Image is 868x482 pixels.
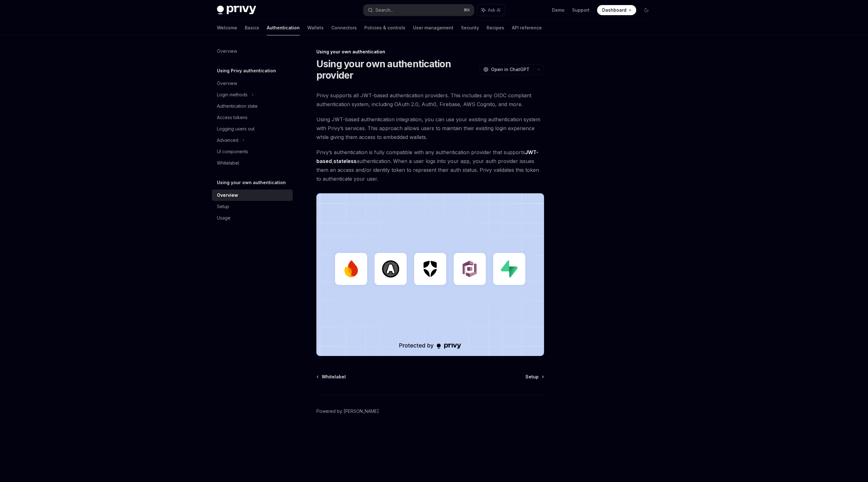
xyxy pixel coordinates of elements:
[491,66,530,73] span: Open in ChatGPT
[317,374,346,380] a: Whitelabel
[212,190,293,201] a: Overview
[525,374,543,380] a: Setup
[217,136,238,144] div: Advanced
[572,7,590,13] a: Support
[525,374,539,380] span: Setup
[217,203,229,210] div: Setup
[479,64,533,75] button: Open in ChatGPT
[477,4,505,16] button: Ask AI
[364,20,405,35] a: Policies & controls
[217,114,248,121] div: Access tokens
[316,115,544,142] span: Using JWT-based authentication integration, you can use your existing authentication system with ...
[217,20,237,35] a: Welcome
[217,148,248,155] div: UI components
[212,112,293,123] a: Access tokens
[212,212,293,224] a: Usage
[413,20,453,35] a: User management
[267,20,300,35] a: Authentication
[217,6,256,15] img: dark logo
[641,5,651,15] button: Toggle dark mode
[212,45,293,57] a: Overview
[217,125,254,133] div: Logging users out
[333,158,356,165] a: stateless
[363,4,474,16] button: Search...⌘K
[512,20,542,35] a: API reference
[316,91,544,109] span: Privy supports all JWT-based authentication providers. This includes any OIDC compliant authentic...
[217,80,237,87] div: Overview
[552,7,565,13] a: Demo
[464,8,470,13] span: ⌘ K
[217,91,248,99] div: Login methods
[307,20,324,35] a: Wallets
[217,47,237,55] div: Overview
[217,159,239,167] div: Whitelabel
[602,7,626,13] span: Dashboard
[316,148,544,183] span: Privy’s authentication is fully compatible with any authentication provider that supports , authe...
[322,374,346,380] span: Whitelabel
[487,20,504,35] a: Recipes
[212,123,293,135] a: Logging users out
[212,146,293,157] a: UI components
[597,5,636,15] a: Dashboard
[212,201,293,212] a: Setup
[217,191,238,199] div: Overview
[212,78,293,89] a: Overview
[245,20,259,35] a: Basics
[217,179,286,186] h5: Using your own authentication
[212,157,293,169] a: Whitelabel
[461,20,479,35] a: Security
[316,58,477,81] h1: Using your own authentication provider
[488,7,500,13] span: Ask AI
[375,6,393,14] div: Search...
[217,214,230,222] div: Usage
[217,67,276,75] h5: Using Privy authentication
[217,102,258,110] div: Authentication state
[316,49,544,55] div: Using your own authentication
[331,20,357,35] a: Connectors
[316,408,379,414] a: Powered by [PERSON_NAME]
[316,193,544,356] img: JWT-based auth splash
[212,100,293,112] a: Authentication state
